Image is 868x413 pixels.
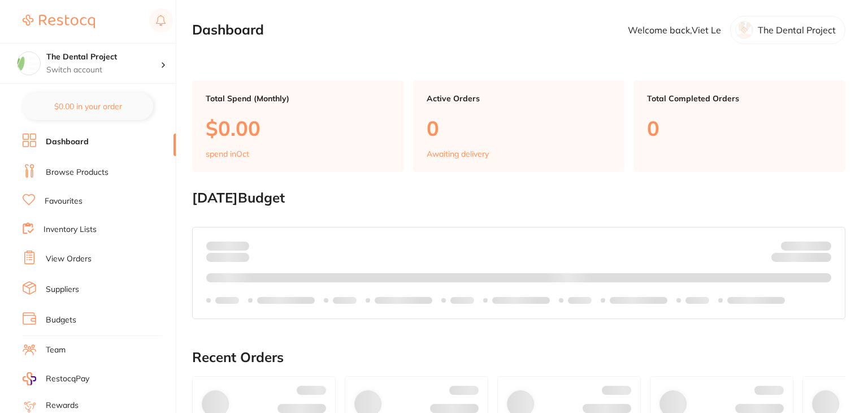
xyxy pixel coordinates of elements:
[771,251,831,264] p: Remaining:
[46,167,108,178] a: Browse Products
[568,296,592,305] p: Labels
[192,80,404,172] a: Total Spend (Monthly)$0.00spend inOct
[192,190,845,206] h2: [DATE] Budget
[206,241,249,250] p: Spent:
[333,296,357,305] p: Labels
[427,149,489,158] p: Awaiting delivery
[23,15,95,28] img: Restocq Logo
[46,400,79,411] a: Rewards
[809,240,831,251] strong: $NaN
[781,241,831,250] p: Budget:
[758,25,836,35] p: The Dental Project
[192,22,264,38] h2: Dashboard
[46,136,89,148] a: Dashboard
[46,284,79,295] a: Suppliers
[46,345,66,356] a: Team
[633,80,845,172] a: Total Completed Orders0
[44,224,97,235] a: Inventory Lists
[46,315,76,326] a: Budgets
[647,117,832,140] p: 0
[610,296,667,305] p: Labels extended
[215,296,239,305] p: Labels
[206,94,390,103] p: Total Spend (Monthly)
[427,117,611,140] p: 0
[46,373,89,385] span: RestocqPay
[647,94,832,103] p: Total Completed Orders
[206,251,249,264] p: month
[23,372,89,385] a: RestocqPay
[811,255,831,265] strong: $0.00
[18,52,40,75] img: The Dental Project
[45,196,83,207] a: Favourites
[23,8,95,35] a: Restocq Logo
[427,94,611,103] p: Active Orders
[206,149,249,158] p: spend in Oct
[628,25,721,35] p: Welcome back, Viet Le
[685,296,709,305] p: Labels
[413,80,625,172] a: Active Orders0Awaiting delivery
[23,93,153,120] button: $0.00 in your order
[257,296,315,305] p: Labels extended
[23,372,36,385] img: RestocqPay
[192,350,845,365] h2: Recent Orders
[492,296,550,305] p: Labels extended
[727,296,785,305] p: Labels extended
[450,296,474,305] p: Labels
[206,117,390,140] p: $0.00
[229,240,249,251] strong: $0.00
[46,64,160,76] p: Switch account
[375,296,432,305] p: Labels extended
[46,253,92,265] a: View Orders
[46,51,160,63] h4: The Dental Project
